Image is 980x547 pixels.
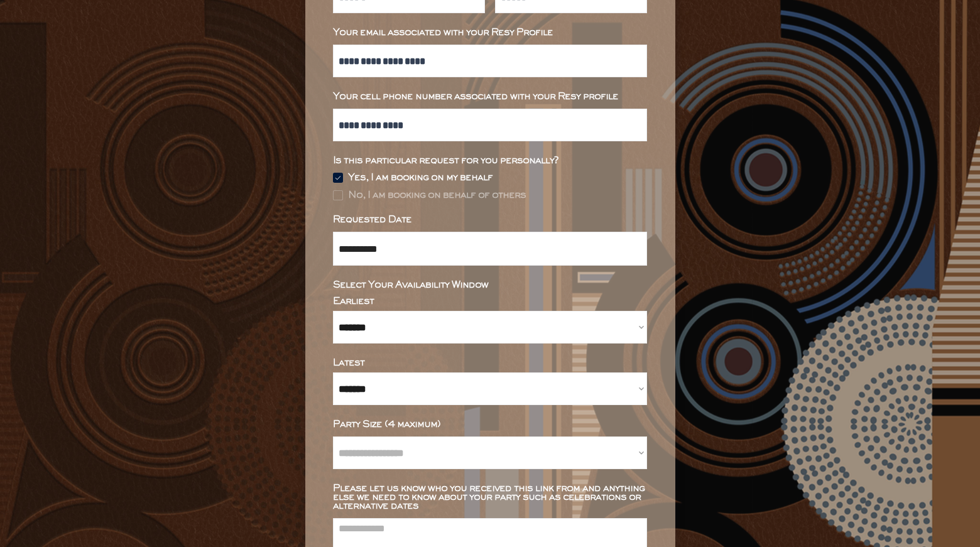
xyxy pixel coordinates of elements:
[333,281,647,290] div: Select Your Availability Window
[333,420,647,429] div: Party Size (4 maximum)
[333,190,343,200] img: Rectangle%20315%20%281%29.svg
[348,173,493,182] div: Yes, I am booking on my behalf
[333,215,647,224] div: Requested Date
[333,28,647,37] div: Your email associated with your Resy Profile
[348,191,526,200] div: No, I am booking on behalf of others
[333,173,343,183] img: Group%2048096532.svg
[333,297,647,306] div: Earliest
[333,484,647,511] div: Please let us know who you received this link from and anything else we need to know about your p...
[333,156,647,165] div: Is this particular request for you personally?
[333,92,647,101] div: Your cell phone number associated with your Resy profile
[333,359,647,367] div: Latest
